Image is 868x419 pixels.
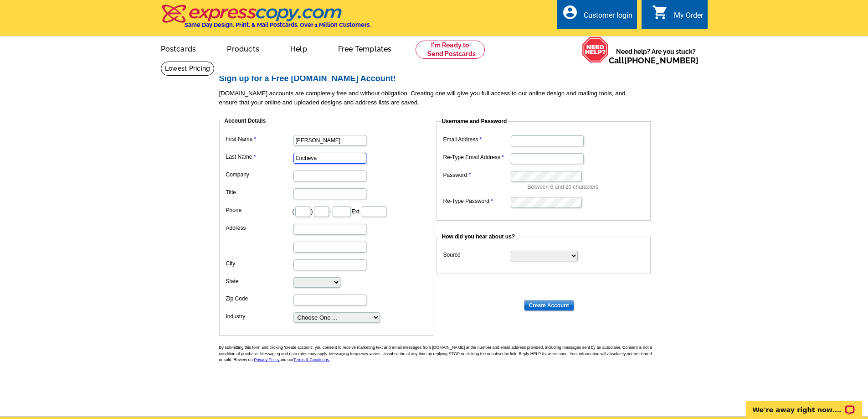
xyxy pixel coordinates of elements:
[226,153,293,161] label: Last Name
[226,224,293,232] label: Address
[443,135,510,144] label: Email Address
[441,117,508,125] legend: Username and Password
[224,204,429,218] dd: ( ) - Ext.
[443,171,510,179] label: Password
[674,11,703,24] div: My Order
[226,259,293,268] label: City
[226,206,293,214] label: Phone
[254,357,280,362] a: Privacy Policy
[212,37,274,59] a: Products
[652,4,668,21] i: shopping_cart
[226,188,293,197] label: Title
[562,4,578,21] i: account_circle
[226,242,293,250] label: -
[324,37,406,59] a: Free Templates
[584,11,632,24] div: Customer login
[219,74,657,84] h2: Sign up for a Free [DOMAIN_NAME] Account!
[276,37,322,59] a: Help
[219,345,657,363] p: By submitting this form and clicking 'create account', you consent to receive marketing text and ...
[528,183,646,191] p: Between 6 and 20 characters
[161,11,371,28] a: Same Day Design, Print, & Mail Postcards. Over 1 Million Customers.
[185,21,371,28] h4: Same Day Design, Print, & Mail Postcards. Over 1 Million Customers.
[226,277,293,285] label: State
[562,10,632,21] a: account_circle Customer login
[226,295,293,303] label: Zip Code
[582,36,609,63] img: help
[226,135,293,143] label: First Name
[224,117,267,125] legend: Account Details
[524,300,574,311] input: Create Account
[652,10,703,21] a: shopping_cart My Order
[293,357,330,362] a: Terms & Conditions.
[219,89,657,107] p: [DOMAIN_NAME] accounts are completely free and without obligation. Creating one will give you ful...
[441,233,516,241] legend: How did you hear about us?
[443,251,510,259] label: Source
[624,56,699,65] a: [PHONE_NUMBER]
[226,312,293,321] label: Industry
[226,171,293,179] label: Company
[609,47,703,65] span: Need help? Are you stuck?
[443,153,510,161] label: Re-Type Email Address
[443,197,510,205] label: Re-Type Password
[609,56,699,65] span: Call
[146,37,211,59] a: Postcards
[740,390,868,419] iframe: LiveChat chat widget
